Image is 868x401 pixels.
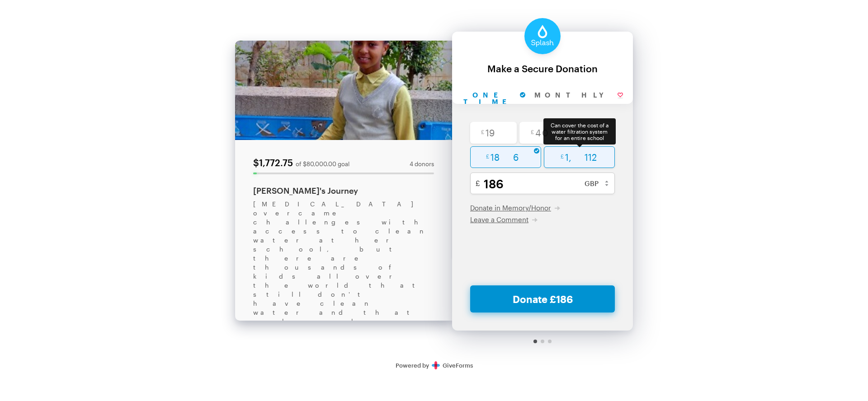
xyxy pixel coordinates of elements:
span: Leave a Comment [470,215,528,224]
a: Secure DonationsPowered byGiveForms [396,362,473,369]
div: Make a Secure Donation [461,63,624,74]
span: 4 donors [410,161,434,167]
span: Donate in Memory/Honor [470,204,551,212]
button: Donate in Memory/Honor [470,203,560,212]
div: of $80,000.00 goal [296,161,349,167]
button: Leave a Comment [470,215,538,224]
button: Donate £186 [470,285,615,312]
div: [PERSON_NAME]'s Journey [253,185,434,196]
div: $1,772.75 [253,158,293,167]
img: Amen.jpg [235,41,452,140]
